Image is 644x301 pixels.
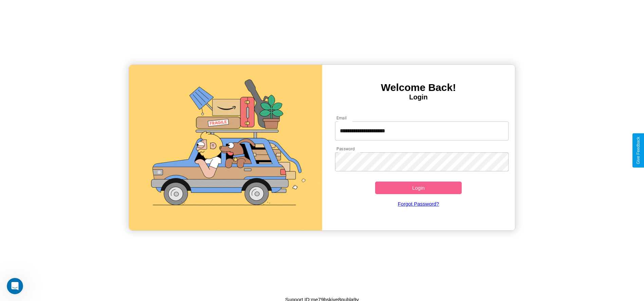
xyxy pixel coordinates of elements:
label: Email [336,115,347,121]
img: gif [129,65,322,230]
a: Forgot Password? [332,194,505,213]
h4: Login [322,93,515,101]
button: Login [375,182,462,194]
div: Give Feedback [636,137,641,164]
label: Password [336,146,354,152]
iframe: Intercom live chat [7,278,23,294]
h3: Welcome Back! [322,82,515,93]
